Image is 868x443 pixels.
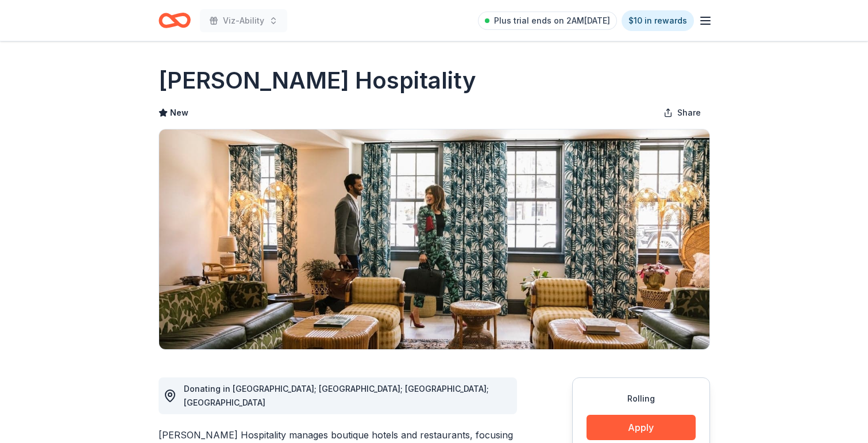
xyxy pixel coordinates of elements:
a: Home [159,7,191,34]
a: $10 in rewards [622,10,694,31]
div: Rolling [587,392,696,406]
h1: [PERSON_NAME] Hospitality [159,64,476,97]
span: New [170,106,188,120]
span: Plus trial ends on 2AM[DATE] [494,14,610,28]
img: Image for Oliver Hospitality [159,129,709,349]
span: Viz-Ability [223,14,264,28]
span: Share [677,106,701,120]
button: Apply [587,415,696,440]
a: Plus trial ends on 2AM[DATE] [478,12,617,30]
button: Share [654,101,710,124]
button: Viz-Ability [200,9,287,32]
span: Donating in [GEOGRAPHIC_DATA]; [GEOGRAPHIC_DATA]; [GEOGRAPHIC_DATA]; [GEOGRAPHIC_DATA] [184,384,489,407]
